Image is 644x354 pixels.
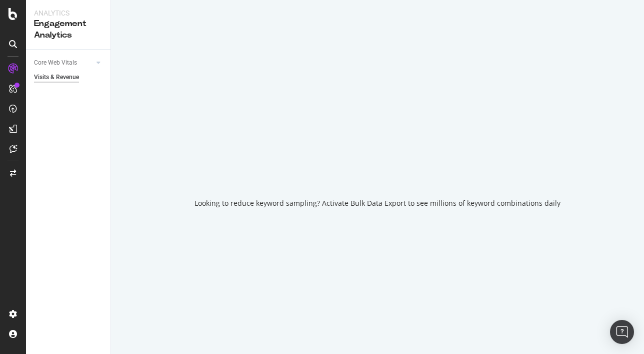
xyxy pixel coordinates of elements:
div: Engagement Analytics [34,18,102,41]
a: Visits & Revenue [34,72,103,83]
div: Open Intercom Messenger [610,320,634,344]
div: Looking to reduce keyword sampling? Activate Bulk Data Export to see millions of keyword combinat... [194,198,560,208]
div: animation [341,146,413,182]
div: Visits & Revenue [34,72,79,83]
div: Analytics [34,8,102,18]
a: Core Web Vitals [34,58,93,68]
div: Core Web Vitals [34,58,77,68]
